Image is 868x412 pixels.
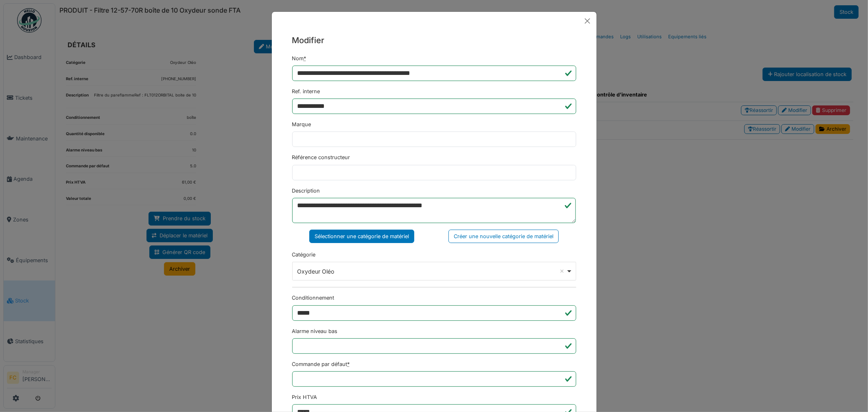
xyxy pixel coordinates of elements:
abbr: Requis [304,55,306,61]
label: Alarme niveau bas [292,327,338,335]
label: Prix HTVA [292,393,317,401]
button: Remove item: '615' [558,267,566,275]
h5: Modifier [292,34,576,46]
label: Nom [292,55,306,62]
button: Close [582,15,593,27]
label: Description [292,187,320,195]
div: Créer une nouvelle catégorie de matériel [448,230,559,243]
label: Commande par défaut [292,360,350,368]
abbr: Requis [348,361,350,367]
label: Ref. interne [292,88,320,95]
div: Oxydeur Oléo [297,267,566,276]
label: Conditionnement [292,294,335,302]
div: Sélectionner une catégorie de matériel [309,230,414,243]
label: Référence constructeur [292,153,350,161]
label: Catégorie [292,251,316,259]
label: Marque [292,121,311,128]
